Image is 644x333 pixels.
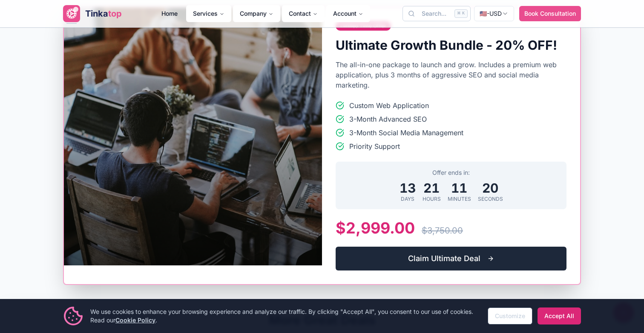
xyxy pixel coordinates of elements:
button: Services [186,5,231,22]
a: Customize [488,307,532,324]
a: Home [155,5,184,22]
span: Search... [422,9,446,18]
span: $2,999.00 [336,219,415,236]
button: Account [326,5,370,22]
h2: Ultimate Growth Bundle - 20% OFF! [336,37,566,53]
p: Offer ends in: [342,168,560,177]
a: Tinkatop [63,5,122,22]
a: Cookie Policy [115,316,155,324]
button: Contact [282,5,325,22]
span: Priority Support [349,141,400,151]
span: 21 [423,180,440,196]
span: 3-Month Advanced SEO [349,114,427,124]
span: 11 [451,180,467,196]
span: Custom Web Application [349,100,429,111]
button: Search...⌘K [402,6,471,21]
span: 13 [400,180,416,196]
a: Claim Ultimate Deal [336,247,566,270]
span: hours [423,196,441,202]
button: Accept All [538,307,581,324]
span: $3,750.00 [422,225,463,236]
span: minutes [448,196,471,202]
span: top [108,9,122,19]
span: days [400,196,416,202]
nav: Main [155,5,370,22]
span: 3-Month Social Media Management [349,128,463,138]
span: Tinka [85,9,108,19]
a: Home [155,9,184,17]
p: The all-in-one package to launch and grow. Includes a premium web application, plus 3 months of a... [336,60,566,90]
span: 20 [482,180,498,196]
button: Company [233,5,280,22]
span: seconds [478,196,503,202]
button: Book Consultation [519,6,581,21]
p: We use cookies to enhance your browsing experience and analyze our traffic. By clicking "Accept A... [90,307,481,324]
